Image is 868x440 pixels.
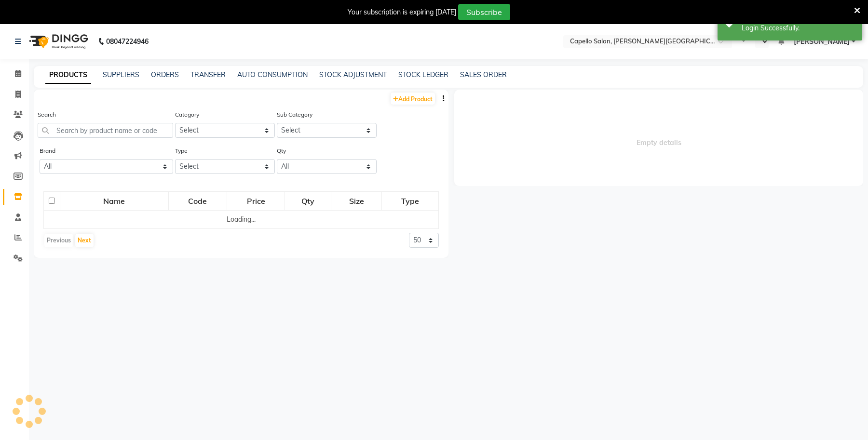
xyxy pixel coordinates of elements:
[175,110,199,119] label: Category
[38,123,173,138] input: Search by product name or code
[382,192,438,210] div: Type
[460,70,507,79] a: SALES ORDER
[228,192,284,210] div: Price
[454,90,863,186] span: Empty details
[190,70,226,79] a: TRANSFER
[348,7,456,17] div: Your subscription is expiring [DATE]
[794,37,850,47] span: [PERSON_NAME]
[40,147,55,155] label: Brand
[25,28,91,55] img: logo
[103,70,139,79] a: SUPPLIERS
[398,70,448,79] a: STOCK LEDGER
[277,147,286,155] label: Qty
[237,70,308,79] a: AUTO CONSUMPTION
[169,192,227,210] div: Code
[151,70,179,79] a: ORDERS
[391,93,435,105] a: Add Product
[38,110,56,119] label: Search
[175,147,188,155] label: Type
[61,192,168,210] div: Name
[458,4,510,20] button: Subscribe
[106,28,149,55] b: 08047224946
[277,110,312,119] label: Sub Category
[742,23,855,33] div: Login Successfully.
[44,211,439,229] td: Loading...
[75,234,94,247] button: Next
[45,67,91,84] a: PRODUCTS
[319,70,387,79] a: STOCK ADJUSTMENT
[332,192,381,210] div: Size
[285,192,331,210] div: Qty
